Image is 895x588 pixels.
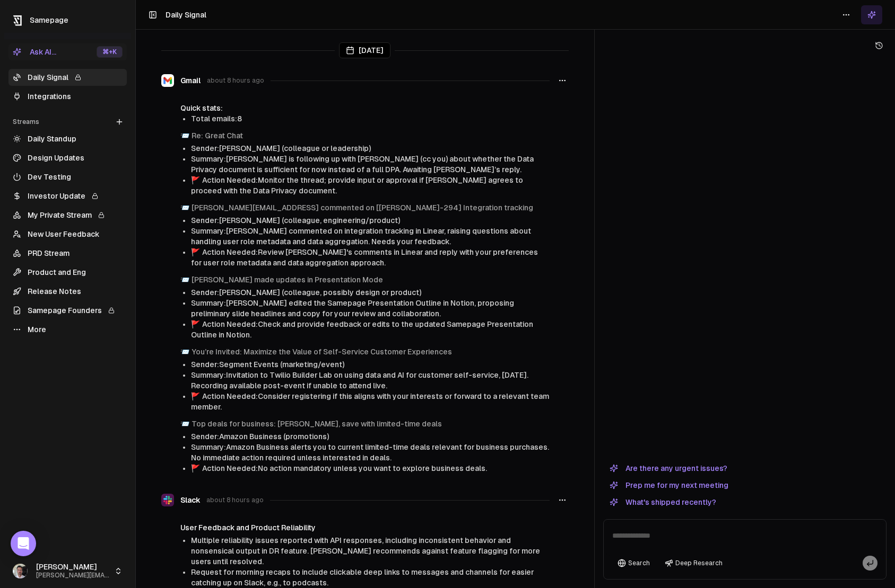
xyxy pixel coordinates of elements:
a: [PERSON_NAME][EMAIL_ADDRESS] commented on [[PERSON_NAME]-294] Integration tracking [192,203,533,212]
li: Sender: [PERSON_NAME] (colleague, possibly design or product) [191,287,550,298]
button: Deep Research [659,556,728,571]
a: Dev Testing [8,168,127,185]
span: flag [191,392,200,400]
li: Action Needed: No action mandatory unless you want to explore business deals. [191,463,550,474]
a: Integrations [8,88,127,105]
a: Daily Standup [8,130,127,147]
span: flag [191,464,200,473]
span: flag [191,320,200,328]
li: Sender: Segment Events (marketing/event) [191,359,550,370]
a: Daily Signal [8,69,127,86]
span: Samepage [30,16,68,24]
div: [DATE] [339,42,390,58]
button: Search [612,556,655,571]
a: Design Updates [8,149,127,166]
li: Sender: [PERSON_NAME] (colleague or leadership) [191,143,550,154]
span: envelope [180,420,189,428]
li: Summary: [PERSON_NAME] is following up with [PERSON_NAME] (cc you) about whether the Data Privacy... [191,154,550,175]
span: Request for morning recaps to include clickable deep links to messages and channels for easier ca... [191,568,534,587]
img: _image [13,564,28,578]
h1: Daily Signal [166,10,206,20]
a: Release Notes [8,283,127,300]
a: You’re Invited: Maximize the Value of Self-Service Customer Experiences [192,348,452,356]
a: Investor Update [8,188,127,204]
button: Ask AI...⌘+K [8,43,127,60]
h4: User Feedback and Product Reliability [180,522,550,533]
span: Multiple reliability issues reported with API responses, including inconsistent behavior and nons... [191,536,540,566]
span: envelope [180,348,189,356]
span: flag [191,248,200,256]
li: Total emails: 8 [191,113,550,124]
a: Re: Great Chat [192,131,243,140]
span: Gmail [180,75,201,86]
li: Summary: Invitation to Twilio Builder Lab on using data and AI for customer self-service, [DATE].... [191,370,550,391]
div: Quick stats: [180,103,550,113]
a: [PERSON_NAME] made updates in Presentation Mode [192,275,383,284]
li: Action Needed: Review [PERSON_NAME]'s comments in Linear and reply with your preferences for user... [191,247,550,268]
span: Slack [180,495,200,505]
a: Product and Eng [8,264,127,281]
button: What's shipped recently? [603,496,723,509]
li: Action Needed: Check and provide feedback or edits to the updated Samepage Presentation Outline i... [191,319,550,340]
a: PRD Stream [8,245,127,262]
span: envelope [180,275,189,284]
a: New User Feedback [8,226,127,243]
a: Samepage Founders [8,302,127,319]
li: Sender: Amazon Business (promotions) [191,431,550,442]
li: Sender: [PERSON_NAME] (colleague, engineering/product) [191,215,550,226]
a: My Private Stream [8,207,127,224]
a: Top deals for business: [PERSON_NAME], save with limited-time deals [192,420,442,428]
button: Prep me for my next meeting [603,479,735,492]
img: Gmail [161,74,174,87]
img: Slack [161,494,174,506]
span: about 8 hours ago [206,496,264,504]
div: Ask AI... [13,47,56,57]
span: about 8 hours ago [207,76,264,85]
button: [PERSON_NAME][PERSON_NAME][EMAIL_ADDRESS] [8,558,127,584]
div: ⌘ +K [97,46,123,58]
div: Open Intercom Messenger [11,531,36,556]
button: Are there any urgent issues? [603,462,734,475]
span: envelope [180,131,189,140]
li: Action Needed: Monitor the thread; provide input or approval if [PERSON_NAME] agrees to proceed w... [191,175,550,196]
span: envelope [180,203,189,212]
div: Streams [8,113,127,130]
a: More [8,321,127,338]
li: Summary: [PERSON_NAME] edited the Samepage Presentation Outline in Notion, proposing preliminary ... [191,298,550,319]
span: [PERSON_NAME][EMAIL_ADDRESS] [36,572,110,580]
li: Summary: Amazon Business alerts you to current limited-time deals relevant for business purchases... [191,442,550,463]
li: Action Needed: Consider registering if this aligns with your interests or forward to a relevant t... [191,391,550,412]
li: Summary: [PERSON_NAME] commented on integration tracking in Linear, raising questions about handl... [191,226,550,247]
span: [PERSON_NAME] [36,563,110,572]
span: flag [191,176,200,184]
